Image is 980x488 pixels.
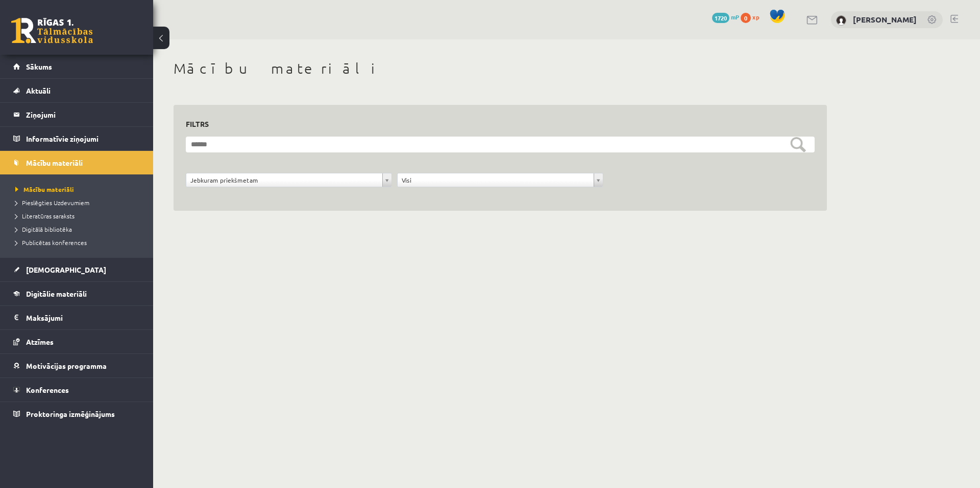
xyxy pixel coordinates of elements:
[836,15,846,26] img: Ritvars Lauva
[741,13,764,21] a: 0 xp
[186,117,802,131] h3: Filtrs
[13,258,140,281] a: [DEMOGRAPHIC_DATA]
[752,13,759,21] span: xp
[13,306,140,329] a: Maksājumi
[15,212,75,220] span: Literatūras saraksts
[11,18,93,43] a: Rīgas 1. Tālmācības vidusskola
[13,354,140,378] a: Motivācijas programma
[15,185,143,194] a: Mācību materiāli
[190,173,378,187] span: Jebkuram priekšmetam
[15,185,74,193] span: Mācību materiāli
[26,127,140,150] legend: Informatīvie ziņojumi
[13,402,140,426] a: Proktoringa izmēģinājums
[13,103,140,126] a: Ziņojumi
[186,173,391,187] a: Jebkuram priekšmetam
[26,409,115,418] span: Proktoringa izmēģinājums
[402,173,590,187] span: Visi
[26,265,106,274] span: [DEMOGRAPHIC_DATA]
[15,225,143,234] a: Digitālā bibliotēka
[26,103,140,126] legend: Ziņojumi
[13,330,140,353] a: Atzīmes
[13,282,140,305] a: Digitālie materiāli
[13,55,140,78] a: Sākums
[853,14,917,25] a: [PERSON_NAME]
[26,385,69,394] span: Konferences
[26,306,140,329] legend: Maksājumi
[26,86,51,95] span: Aktuāli
[26,361,107,370] span: Motivācijas programma
[15,238,143,247] a: Publicētas konferences
[398,173,603,187] a: Visi
[712,13,729,23] span: 1720
[15,225,72,233] span: Digitālā bibliotēka
[13,127,140,150] a: Informatīvie ziņojumi
[26,158,83,167] span: Mācību materiāli
[26,337,54,346] span: Atzīmes
[26,289,87,298] span: Digitālie materiāli
[712,13,739,21] a: 1720 mP
[26,62,52,71] span: Sākums
[741,13,751,23] span: 0
[13,151,140,174] a: Mācību materiāli
[15,198,89,207] span: Pieslēgties Uzdevumiem
[13,79,140,102] a: Aktuāli
[15,211,143,220] a: Literatūras saraksts
[13,378,140,402] a: Konferences
[174,60,827,77] h1: Mācību materiāli
[731,13,739,21] span: mP
[15,198,143,207] a: Pieslēgties Uzdevumiem
[15,238,87,247] span: Publicētas konferences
